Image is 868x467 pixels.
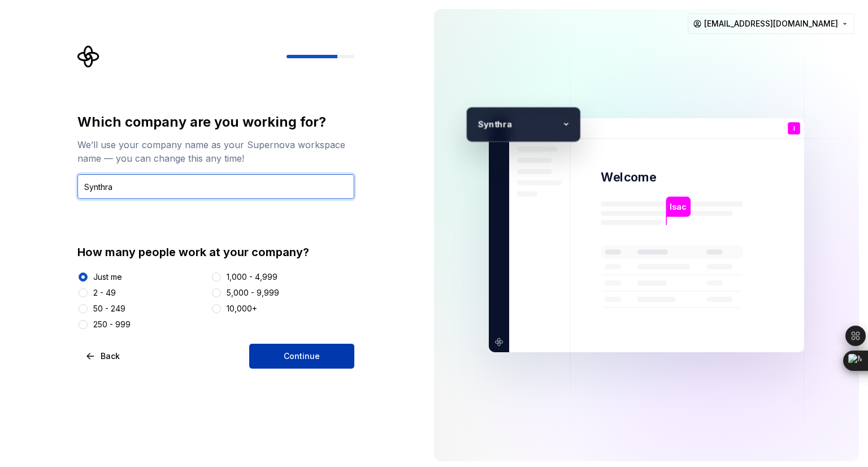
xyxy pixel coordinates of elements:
[227,287,279,299] div: 5,000 - 9,999
[77,113,354,131] div: Which company are you working for?
[670,201,687,213] p: Isac
[601,169,656,185] p: Welcome
[227,271,277,283] div: 1,000 - 4,999
[284,351,320,362] span: Continue
[77,45,100,68] svg: Supernova Logo
[93,303,125,314] div: 50 - 249
[688,14,854,34] button: [EMAIL_ADDRESS][DOMAIN_NAME]
[249,344,354,369] button: Continue
[227,303,257,314] div: 10,000+
[101,351,120,362] span: Back
[77,244,354,260] div: How many people work at your company?
[472,117,483,131] p: S
[77,138,354,165] div: We’ll use your company name as your Supernova workspace name — you can change this any time!
[93,271,122,283] div: Just me
[484,117,558,131] p: ynthra
[77,174,354,199] input: Company name
[93,287,116,299] div: 2 - 49
[793,126,795,132] p: I
[93,319,131,330] div: 250 - 999
[77,344,129,369] button: Back
[704,18,838,29] span: [EMAIL_ADDRESS][DOMAIN_NAME]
